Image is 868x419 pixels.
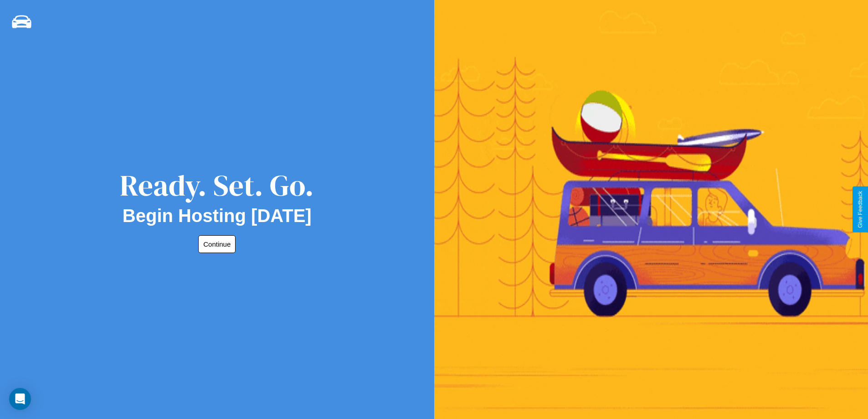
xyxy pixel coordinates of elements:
div: Ready. Set. Go. [120,165,314,206]
button: Continue [198,235,236,253]
div: Give Feedback [857,191,863,228]
div: Open Intercom Messenger [9,388,31,410]
h2: Begin Hosting [DATE] [123,206,312,226]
